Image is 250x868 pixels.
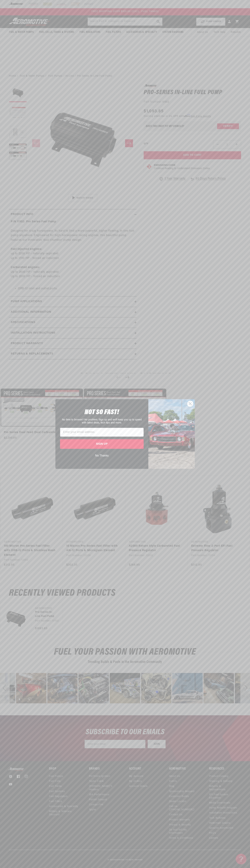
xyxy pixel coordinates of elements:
button: No Thanks [60,452,144,459]
span: No time to browse? No problem. Sign up and we'll keep you up to speed with latest deals, tech tip... [62,418,142,424]
span: NOT SO FAST! [85,409,119,416]
input: Enter your email address [60,428,144,437]
button: Close dialog [187,401,193,407]
button: SIGN UP [60,439,144,449]
img: 85cdd541-2605-488b-b08c-a5ee7b438a35.jpeg [148,399,195,469]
